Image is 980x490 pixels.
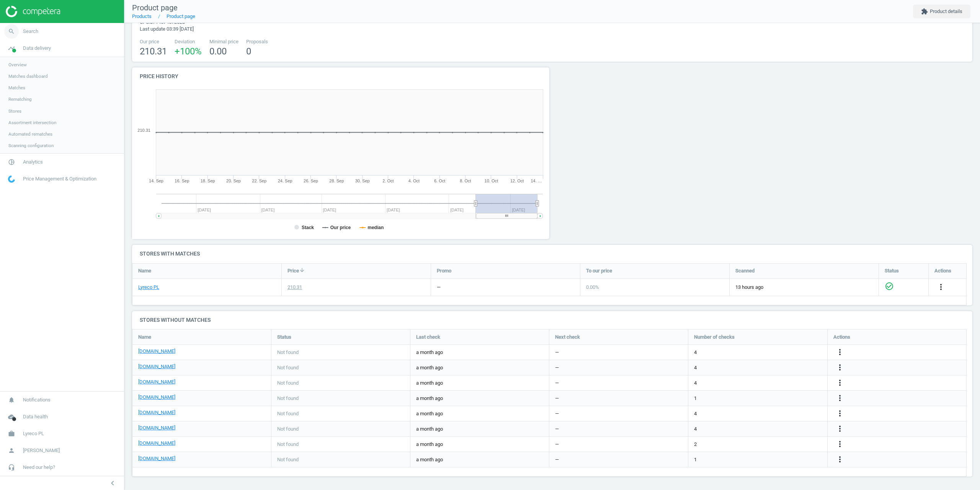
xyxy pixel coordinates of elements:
[367,225,384,230] tspan: median
[936,282,946,292] i: more_vert
[416,456,543,463] span: a month ago
[416,334,440,341] span: Last check
[913,5,970,18] button: extensionProduct details
[694,364,697,371] span: 4
[835,439,844,449] i: more_vert
[4,393,19,407] i: notifications
[140,38,167,45] span: Our price
[175,46,202,57] span: +100 %
[437,267,451,274] span: Promo
[140,46,167,57] span: 210.31
[277,364,299,371] span: Not found
[835,409,844,418] i: more_vert
[278,179,292,183] tspan: 24. Sep
[694,426,697,433] span: 4
[694,395,697,402] span: 1
[4,41,19,56] i: timeline
[416,410,543,417] span: a month ago
[252,179,266,183] tspan: 22. Sep
[103,478,122,488] button: chevron_left
[137,128,150,133] text: 210.31
[8,175,15,183] img: wGWNvw8QSZomAAAAABJRU5ErkJggg==
[835,424,844,433] i: more_vert
[835,378,844,388] button: more_vert
[330,225,351,230] tspan: Our price
[277,395,299,402] span: Not found
[4,426,19,441] i: work
[277,380,299,387] span: Not found
[555,364,559,371] span: —
[555,426,559,433] span: —
[555,456,559,463] span: —
[277,334,291,341] span: Status
[586,284,599,290] span: 0.00 %
[485,179,498,183] tspan: 10. Oct
[175,179,189,183] tspan: 16. Sep
[209,38,238,45] span: Minimal price
[694,410,697,417] span: 4
[835,378,844,387] i: more_vert
[8,62,27,68] span: Overview
[226,179,241,183] tspan: 20. Sep
[23,175,96,182] span: Price Management & Optimization
[885,282,894,291] i: check_circle_outline
[835,363,844,372] i: more_vert
[694,349,697,356] span: 4
[138,348,175,355] a: [DOMAIN_NAME]
[408,179,420,183] tspan: 4. Oct
[835,393,844,403] button: more_vert
[555,410,559,417] span: —
[302,225,314,230] tspan: Stack
[201,179,215,183] tspan: 18. Sep
[555,441,559,448] span: —
[138,334,151,341] span: Name
[108,479,117,488] i: chevron_left
[586,267,612,274] span: To our price
[416,349,543,356] span: a month ago
[132,13,152,19] a: Products
[23,447,60,454] span: [PERSON_NAME]
[277,410,299,417] span: Not found
[735,267,755,274] span: Scanned
[382,179,394,183] tspan: 2. Oct
[23,159,43,166] span: Analytics
[138,394,175,401] a: [DOMAIN_NAME]
[555,349,559,356] span: —
[138,363,175,370] a: [DOMAIN_NAME]
[4,443,19,458] i: person
[8,131,52,137] span: Automated rematches
[4,460,19,475] i: headset_mic
[8,108,21,114] span: Stores
[416,441,543,448] span: a month ago
[735,284,873,291] span: 13 hours ago
[555,395,559,402] span: —
[835,455,844,465] button: more_vert
[8,73,48,79] span: Matches dashboard
[694,334,735,341] span: Number of checks
[277,349,299,356] span: Not found
[8,143,54,149] span: Scanning configuration
[23,397,51,403] span: Notifications
[132,3,178,12] span: Product page
[175,38,202,45] span: Deviation
[355,179,370,183] tspan: 30. Sep
[138,379,175,385] a: [DOMAIN_NAME]
[835,363,844,373] button: more_vert
[209,46,227,57] span: 0.00
[437,284,441,291] div: —
[23,430,44,437] span: Lyreco PL
[460,179,471,183] tspan: 8. Oct
[304,179,318,183] tspan: 26. Sep
[132,245,972,263] h4: Stores with matches
[299,267,305,273] i: arrow_downward
[4,24,19,39] i: search
[287,267,299,274] span: Price
[555,334,580,341] span: Next check
[246,46,251,57] span: 0
[6,6,60,17] img: ajHJNr6hYgQAAAAASUVORK5CYII=
[835,455,844,464] i: more_vert
[138,440,175,447] a: [DOMAIN_NAME]
[921,8,928,15] i: extension
[287,284,302,291] div: 210.31
[277,441,299,448] span: Not found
